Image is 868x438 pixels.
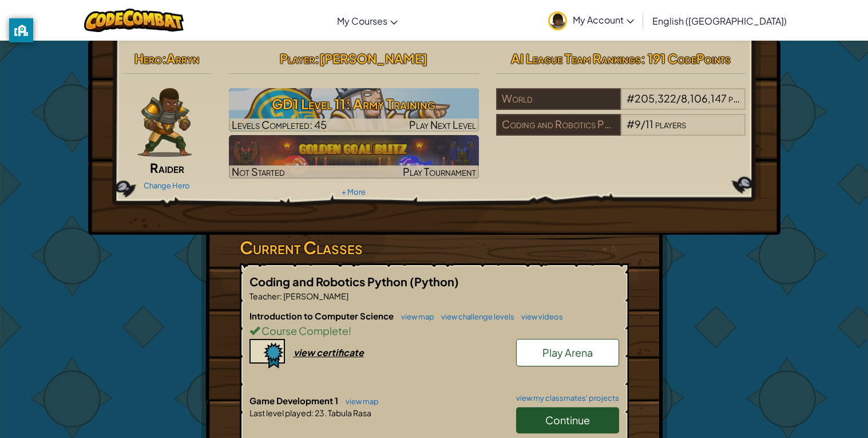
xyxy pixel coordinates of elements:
span: My Account [573,14,634,26]
span: English ([GEOGRAPHIC_DATA]) [652,15,787,27]
span: Course Complete [260,324,348,337]
span: My Courses [337,15,387,27]
div: view certificate [294,346,364,358]
button: privacy banner [9,18,33,42]
span: : [280,291,282,301]
a: Not StartedPlay Tournament [229,135,479,179]
div: World [496,88,621,110]
img: GD1 Level 11: Army Training [229,88,479,132]
a: view map [395,312,434,321]
a: view map [340,397,379,406]
a: Coding and Robotics Python#9/11players [496,125,746,138]
img: Golden Goal [229,135,479,179]
span: Not Started [232,165,285,178]
span: Continue [545,413,590,427]
a: view challenge levels [435,312,514,321]
span: / [641,117,645,131]
span: Game Development 1 [249,395,340,406]
span: Last level played [249,408,311,418]
span: Play Next Level [409,118,476,131]
span: Play Tournament [403,165,476,178]
img: certificate-icon.png [249,339,285,369]
a: English ([GEOGRAPHIC_DATA]) [647,5,792,36]
a: view videos [516,312,563,321]
img: raider-pose.png [137,88,192,157]
span: AI League Team Rankings [511,50,641,66]
span: 11 [645,117,653,131]
span: : [162,50,167,66]
a: view certificate [249,346,364,358]
span: [PERSON_NAME] [282,291,348,301]
h3: GD1 Level 11: Army Training [229,91,479,117]
span: Introduction to Computer Science [249,310,395,321]
span: 23. [314,408,327,418]
span: 9 [635,117,641,131]
span: : [311,408,314,418]
span: players [728,92,759,105]
h3: Current Classes [240,235,629,261]
img: CodeCombat logo [84,9,184,32]
span: Levels Completed: 45 [232,118,327,131]
span: Tabula Rasa [327,408,371,418]
a: My Account [542,2,640,38]
span: ! [348,324,351,337]
span: players [655,117,686,131]
span: / [676,92,681,105]
div: Coding and Robotics Python [496,114,621,136]
span: [PERSON_NAME] [319,50,427,66]
img: avatar [548,11,567,30]
span: Raider [150,160,184,176]
span: # [627,117,635,131]
span: # [627,92,635,105]
a: Change Hero [144,181,190,190]
span: Player [280,50,315,66]
span: : 191 CodePoints [641,50,731,66]
span: Play Arena [542,346,593,359]
span: 8,106,147 [681,92,727,105]
a: Play Next Level [229,88,479,132]
a: World#205,322/8,106,147players [496,99,746,112]
a: My Courses [331,5,403,36]
span: (Python) [410,274,459,289]
span: Coding and Robotics Python [249,274,410,289]
a: + More [342,187,366,196]
a: view my classmates' projects [510,394,619,402]
span: Teacher [249,291,280,301]
span: Arryn [167,50,199,66]
span: Hero [134,50,162,66]
span: : [315,50,319,66]
span: 205,322 [635,92,676,105]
